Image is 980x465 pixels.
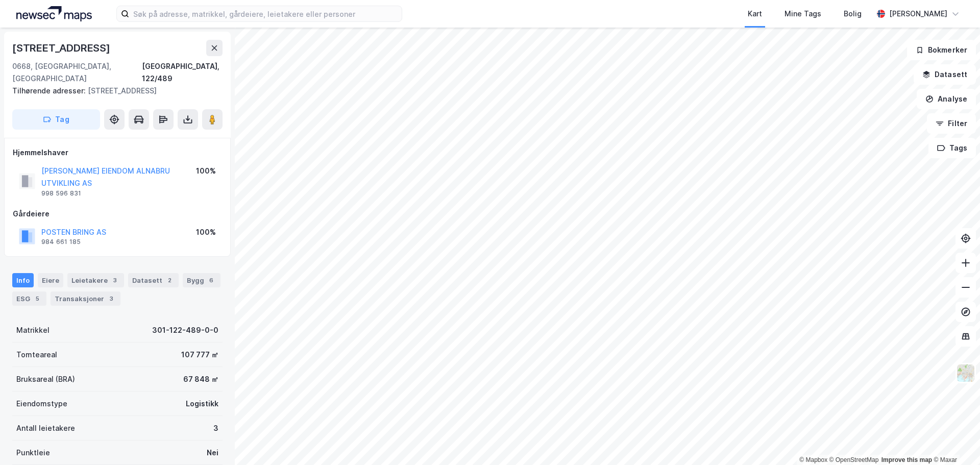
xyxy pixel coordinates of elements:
[183,373,218,385] div: 67 848 ㎡
[41,238,81,246] div: 984 661 185
[181,349,218,361] div: 107 777 ㎡
[207,447,218,459] div: Nei
[32,293,42,304] div: 5
[186,398,218,410] div: Logistikk
[917,89,976,109] button: Analyse
[12,60,142,85] div: 0668, [GEOGRAPHIC_DATA], [GEOGRAPHIC_DATA]
[16,447,50,459] div: Punktleie
[41,189,81,198] div: 998 596 831
[881,456,932,463] a: Improve this map
[12,273,34,287] div: Info
[16,324,50,336] div: Matrikkel
[129,6,402,21] input: Søk på adresse, matrikkel, gårdeiere, leietakere eller personer
[785,8,821,20] div: Mine Tags
[914,64,976,85] button: Datasett
[844,8,862,20] div: Bolig
[799,456,827,463] a: Mapbox
[16,373,75,385] div: Bruksareal (BRA)
[889,8,947,20] div: [PERSON_NAME]
[927,113,976,134] button: Filter
[128,273,179,287] div: Datasett
[16,6,92,21] img: logo.a4113a55bc3d86da70a041830d287a7e.svg
[956,363,975,383] img: Z
[929,416,980,465] iframe: Chat Widget
[213,422,218,434] div: 3
[106,293,116,304] div: 3
[110,275,120,285] div: 3
[12,40,112,56] div: [STREET_ADDRESS]
[928,138,976,158] button: Tags
[152,324,218,336] div: 301-122-489-0-0
[13,146,222,159] div: Hjemmelshaver
[16,422,75,434] div: Antall leietakere
[16,398,67,410] div: Eiendomstype
[12,86,88,95] span: Tilhørende adresser:
[829,456,879,463] a: OpenStreetMap
[183,273,220,287] div: Bygg
[196,165,216,177] div: 100%
[12,85,214,97] div: [STREET_ADDRESS]
[12,291,46,306] div: ESG
[164,275,175,285] div: 2
[748,8,762,20] div: Kart
[51,291,120,306] div: Transaksjoner
[38,273,63,287] div: Eiere
[142,60,223,85] div: [GEOGRAPHIC_DATA], 122/489
[206,275,216,285] div: 6
[196,226,216,238] div: 100%
[67,273,124,287] div: Leietakere
[12,109,100,130] button: Tag
[907,40,976,60] button: Bokmerker
[16,349,57,361] div: Tomteareal
[13,208,222,220] div: Gårdeiere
